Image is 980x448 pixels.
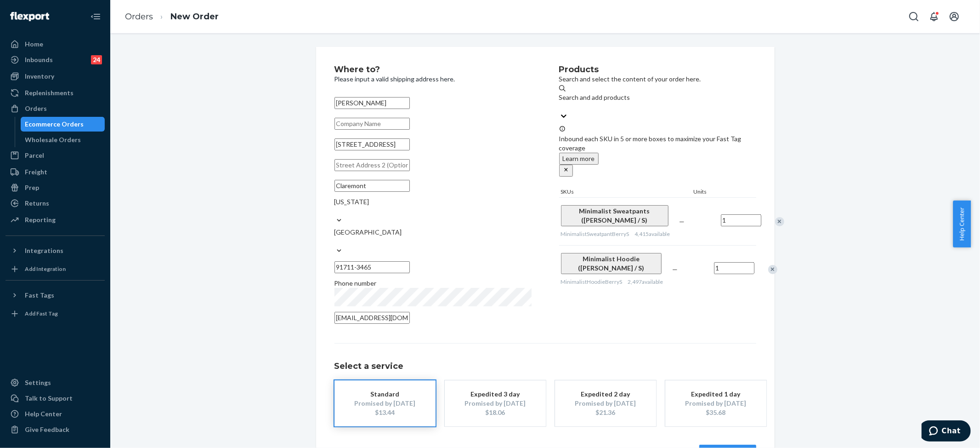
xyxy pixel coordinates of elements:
[25,265,66,273] div: Add Integration
[21,132,105,147] a: Wholesale Orders
[561,253,662,274] button: Minimalist Hoodie ([PERSON_NAME] / S)
[91,55,102,64] div: 24
[334,138,410,150] input: Street Address
[945,7,963,26] button: Open account menu
[25,378,51,387] div: Settings
[561,205,668,226] button: Minimalist Sweatpants ([PERSON_NAME] / S)
[559,75,756,84] p: Search and select the content of your order here.
[25,104,47,113] div: Orders
[775,217,784,226] div: Remove Item
[714,262,754,274] input: Quantity
[25,72,54,81] div: Inventory
[25,394,73,403] div: Talk to Support
[6,37,105,52] a: Home
[334,312,410,324] input: Email (Only Required for International)
[25,199,49,208] div: Returns
[768,265,777,274] div: Remove Item
[6,180,105,195] a: Prep
[459,408,532,417] div: $18.06
[25,246,63,255] div: Integrations
[6,306,105,321] a: Add Fast Tag
[953,201,971,247] button: Help Center
[559,65,756,75] h2: Products
[6,213,105,227] a: Reporting
[6,407,105,421] a: Help Center
[6,165,105,179] a: Freight
[559,93,756,102] div: Search and add products
[569,399,642,408] div: Promised by [DATE]
[25,425,69,434] div: Give Feedback
[922,420,971,443] iframe: Opens a widget where you can chat to one of our agents
[569,390,642,399] div: Expedited 2 day
[25,409,62,419] div: Help Center
[25,291,54,300] div: Fast Tags
[334,75,532,84] p: Please input a valid shipping address here.
[559,188,692,197] div: SKUs
[334,118,410,130] input: Company Name
[348,390,422,399] div: Standard
[6,86,105,100] a: Replenishments
[679,399,753,408] div: Promised by [DATE]
[569,408,642,417] div: $21.36
[334,261,410,273] input: ZIP Code
[6,101,105,116] a: Orders
[334,65,532,75] h2: Where to?
[6,262,105,276] a: Add Integration
[334,180,410,192] input: City
[25,40,43,49] div: Home
[6,52,105,67] a: Inbounds24
[6,375,105,390] a: Settings
[334,237,335,246] input: [GEOGRAPHIC_DATA]
[561,278,623,285] span: MinimalistHoodieBerryS
[125,11,153,22] a: Orders
[559,153,599,165] button: Learn more
[25,183,39,192] div: Prep
[559,102,560,111] input: Search and add products
[25,215,56,224] div: Reporting
[445,380,546,426] button: Expedited 3 dayPromised by [DATE]$18.06
[334,197,532,207] div: [US_STATE]
[6,391,105,406] button: Talk to Support
[555,380,656,426] button: Expedited 2 dayPromised by [DATE]$21.36
[628,278,663,285] span: 2,497 available
[679,390,753,399] div: Expedited 1 day
[561,230,629,237] span: MinimalistSweatpantBerryS
[579,207,650,224] span: Minimalist Sweatpants ([PERSON_NAME] / S)
[680,218,685,225] span: —
[692,188,733,197] div: Units
[21,117,105,132] a: Ecommerce Orders
[25,167,47,177] div: Freight
[25,55,53,64] div: Inbounds
[459,390,532,399] div: Expedited 3 day
[559,165,573,177] button: close
[459,399,532,408] div: Promised by [DATE]
[721,214,761,226] input: Quantity
[6,196,105,211] a: Returns
[25,310,58,317] div: Add Fast Tag
[334,362,756,371] h1: Select a service
[925,7,943,26] button: Open notifications
[10,12,49,21] img: Flexport logo
[348,408,422,417] div: $13.44
[86,7,105,26] button: Close Navigation
[905,7,923,26] button: Open Search Box
[348,399,422,408] div: Promised by [DATE]
[25,151,44,160] div: Parcel
[25,135,81,144] div: Wholesale Orders
[170,11,219,22] a: New Order
[25,88,74,98] div: Replenishments
[6,243,105,258] button: Integrations
[679,408,753,417] div: $35.68
[673,265,678,273] span: —
[334,380,436,426] button: StandardPromised by [DATE]$13.44
[334,279,377,287] span: Phone number
[578,255,644,272] span: Minimalist Hoodie ([PERSON_NAME] / S)
[6,288,105,303] button: Fast Tags
[334,159,410,171] input: Street Address 2 (Optional)
[334,228,532,237] div: [GEOGRAPHIC_DATA]
[334,207,335,216] input: [US_STATE]
[665,380,766,426] button: Expedited 1 dayPromised by [DATE]$35.68
[635,230,670,237] span: 4,415 available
